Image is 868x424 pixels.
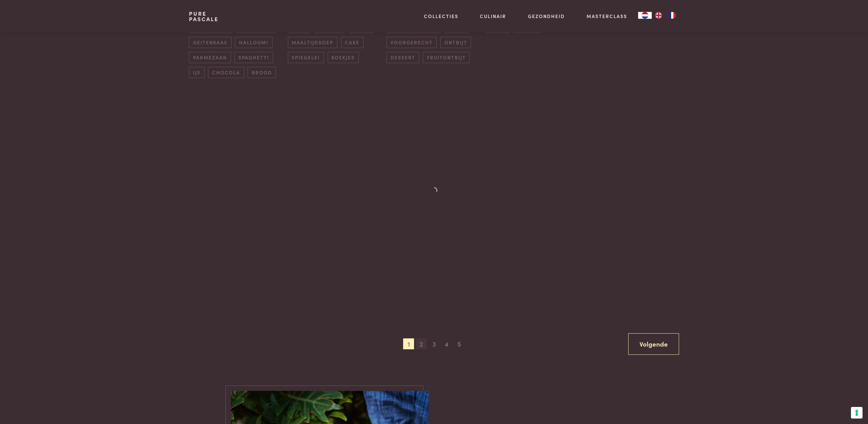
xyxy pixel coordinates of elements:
[480,13,506,20] a: Culinair
[235,37,272,48] span: halloumi
[638,12,652,19] a: NL
[423,52,470,63] span: fruitontbijt
[288,52,324,63] span: spiegelei
[652,12,679,19] ul: Language list
[341,37,364,48] span: cake
[288,37,337,48] span: maaltijdsoep
[638,12,679,19] aside: Language selected: Nederlands
[208,67,244,78] span: chocola
[424,13,458,20] a: Collecties
[454,338,465,349] span: 5
[386,37,437,48] span: voorgerecht
[416,338,427,349] span: 2
[528,13,565,20] a: Gezondheid
[189,52,231,63] span: parmezaan
[248,67,276,78] span: brood
[234,52,273,63] span: spaghetti
[587,13,627,20] a: Masterclass
[189,37,231,48] span: geitenkaas
[665,12,679,19] a: FR
[328,52,359,63] span: koekjes
[429,338,440,349] span: 3
[851,407,863,419] button: Uw voorkeuren voor toestemming voor trackingtechnologieën
[189,11,219,22] a: PurePascale
[628,333,679,355] a: Volgende
[403,338,414,349] span: 1
[652,12,665,19] a: EN
[440,37,471,48] span: ontbijt
[441,338,452,349] span: 4
[189,67,204,78] span: ijs
[386,52,419,63] span: dessert
[638,12,652,19] div: Language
